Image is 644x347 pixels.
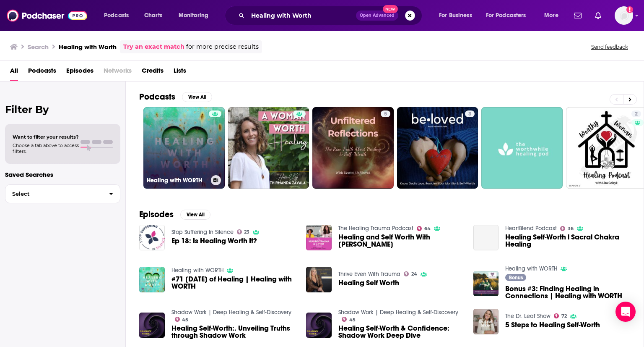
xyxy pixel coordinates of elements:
[439,10,472,21] span: For Business
[560,226,574,231] a: 36
[171,229,234,236] a: Stop Suffering In Silence
[338,234,463,248] a: Healing and Self Worth With Phillippa Chinery
[306,225,332,250] img: Healing and Self Worth With Phillippa Chinery
[66,64,93,81] span: Episodes
[5,191,102,197] span: Select
[468,110,471,118] span: 3
[186,42,259,52] span: for more precise results
[554,313,567,318] a: 72
[182,318,188,322] span: 45
[139,313,165,338] a: Healing Self-Worth:. Unveiling Truths through Shadow Work
[5,171,120,179] p: Saved Searches
[171,325,296,339] span: Healing Self-Worth:. Unveiling Truths through Shadow Work
[10,64,18,81] a: All
[473,225,499,250] a: Healing Self-Worth l Sacral Chakra Healing
[631,110,641,117] a: 2
[615,302,636,322] div: Open Intercom Messenger
[505,225,557,232] a: HeartBlend Podcast
[505,285,630,300] a: Bonus #3: Finding Healing in Connections | Healing with WORTH
[180,210,210,220] button: View All
[139,267,165,292] img: #71 Thanksgiving of Healing | Healing with WORTH
[13,134,79,140] span: Want to filter your results?
[397,107,478,189] a: 3
[635,110,638,118] span: 2
[338,279,399,287] a: Healing Self Worth
[182,92,212,102] button: View All
[175,317,189,322] a: 45
[139,209,210,220] a: EpisodesView All
[505,234,630,248] a: Healing Self-Worth l Sacral Chakra Healing
[417,226,431,231] a: 64
[381,110,390,117] a: 5
[171,267,223,274] a: Healing with WORTH
[338,234,463,248] span: Healing and Self Worth With [PERSON_NAME]
[142,64,164,81] span: Credits
[28,43,49,51] h3: Search
[139,225,165,250] img: Ep 18: Is Healing Worth It?
[171,276,296,290] span: #71 [DATE] of Healing | Healing with WORTH
[233,6,430,25] div: Search podcasts, credits, & more...
[179,10,208,21] span: Monitoring
[342,317,356,322] a: 45
[312,107,394,189] a: 5
[592,8,605,23] a: Show notifications dropdown
[104,64,132,81] span: Networks
[544,10,558,21] span: More
[338,271,400,278] a: Thrive Even With Trauma
[144,10,162,21] span: Charts
[561,314,567,318] span: 72
[349,318,356,322] span: 45
[568,227,574,231] span: 36
[28,64,56,81] a: Podcasts
[338,325,463,339] a: Healing Self-Worth & Confidence: Shadow Work Deep Dive
[7,8,87,24] img: Podchaser - Follow, Share and Rate Podcasts
[143,107,225,189] a: Healing with WORTH
[424,227,431,231] span: 64
[173,9,219,22] button: open menu
[509,275,523,280] span: Bonus
[338,309,458,316] a: Shadow Work | Deep Healing & Self-Discovery
[248,9,356,22] input: Search podcasts, credits, & more...
[338,225,413,232] a: The Healing Trauma Podcast
[383,5,398,13] span: New
[237,229,250,234] a: 23
[147,177,208,184] h3: Healing with WORTH
[171,237,257,244] a: Ep 18: Is Healing Worth It?
[465,110,475,117] a: 3
[306,267,332,292] img: Healing Self Worth
[615,6,633,25] img: User Profile
[244,230,249,234] span: 23
[505,321,600,329] a: 5 Steps to Healing Self-Worth
[615,6,633,25] button: Show profile menu
[139,9,167,22] a: Charts
[59,43,117,51] h3: Healing with Worth
[473,271,499,297] img: Bonus #3: Finding Healing in Connections | Healing with WORTH
[615,6,633,25] span: Logged in as Lydia_Gustafson
[433,9,483,22] button: open menu
[171,309,291,316] a: Shadow Work | Deep Healing & Self-Discovery
[538,9,569,22] button: open menu
[473,309,499,334] img: 5 Steps to Healing Self-Worth
[486,10,526,21] span: For Podcasters
[356,11,398,21] button: Open AdvancedNew
[171,276,296,290] a: #71 Thanksgiving of Healing | Healing with WORTH
[139,92,212,102] a: PodcastsView All
[174,64,186,81] a: Lists
[589,43,631,50] button: Send feedback
[139,209,174,220] h2: Episodes
[360,13,395,18] span: Open Advanced
[123,42,184,52] a: Try an exact match
[139,92,175,102] h2: Podcasts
